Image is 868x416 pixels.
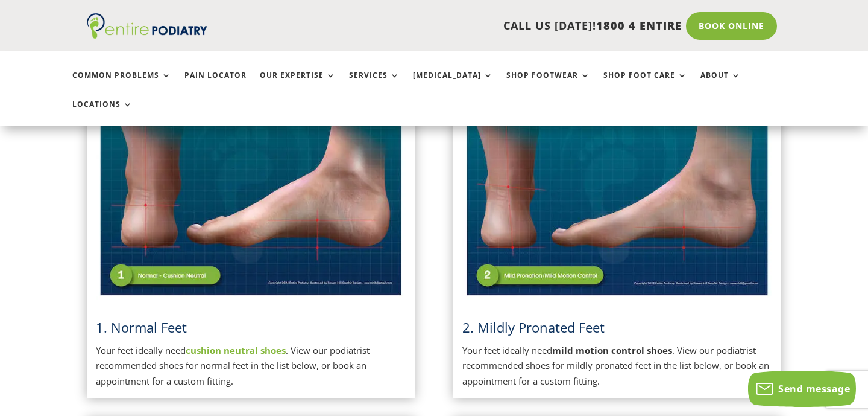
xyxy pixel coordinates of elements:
[184,71,247,97] a: Pain Locator
[700,71,741,97] a: About
[186,344,286,356] a: cushion neutral shoes
[247,18,682,34] p: CALL US [DATE]!
[96,343,406,389] p: Your feet ideally need . View our podiatrist recommended shoes for normal feet in the list below,...
[96,318,187,336] a: 1. Normal Feet
[72,100,133,126] a: Locations
[87,29,207,41] a: Entire Podiatry
[462,81,772,300] img: Mildly Pronated Feet - View Podiatrist Recommended Mild Motion Control Shoes
[462,343,772,389] p: Your feet ideally need . View our podiatrist recommended shoes for mildly pronated feet in the li...
[778,382,850,395] span: Send message
[462,318,605,336] span: 2. Mildly Pronated Feet
[748,371,856,407] button: Send message
[96,81,406,300] img: Normal Feet - View Podiatrist Recommended Cushion Neutral Shoes
[506,71,590,97] a: Shop Footwear
[603,71,687,97] a: Shop Foot Care
[686,12,777,40] a: Book Online
[596,18,682,33] span: 1800 4 ENTIRE
[260,71,336,97] a: Our Expertise
[87,13,207,39] img: logo (1)
[552,344,672,356] strong: mild motion control shoes
[413,71,493,97] a: [MEDICAL_DATA]
[349,71,400,97] a: Services
[72,71,171,97] a: Common Problems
